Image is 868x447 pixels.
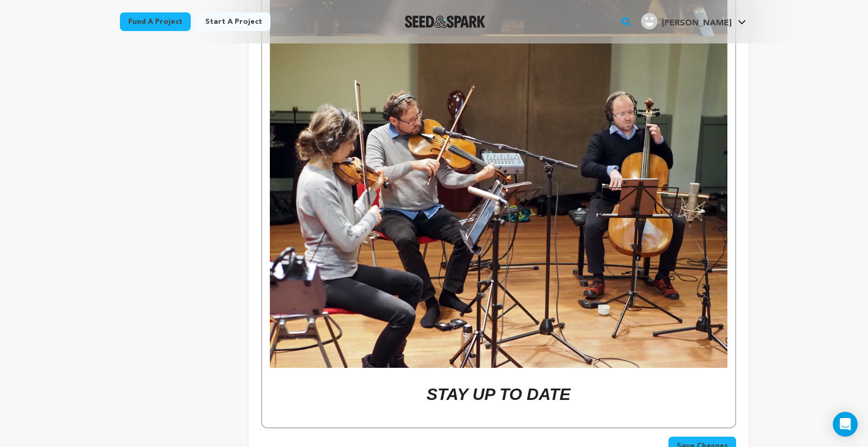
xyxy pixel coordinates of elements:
[197,12,270,31] a: Start a project
[120,12,191,31] a: Fund a project
[662,19,732,27] span: [PERSON_NAME]
[833,412,858,437] div: Open Intercom Messenger
[405,16,486,28] a: Seed&Spark Homepage
[270,36,727,368] img: 1758483599-Trio%20Only(Small)%20Mitnik.jpg
[405,16,486,28] img: Seed&Spark Logo Dark Mode
[641,13,658,29] img: user.png
[639,11,748,33] span: Vadim N.'s Profile
[427,385,571,404] em: STAY UP TO DATE
[639,11,748,29] a: Vadim N.'s Profile
[641,13,732,29] div: Vadim N.'s Profile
